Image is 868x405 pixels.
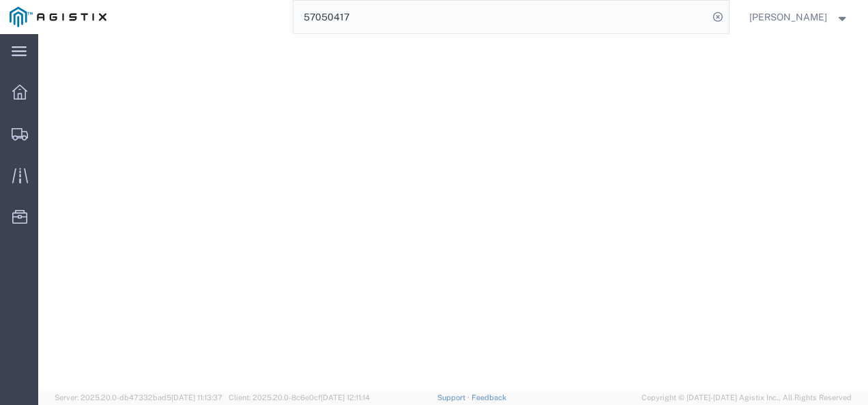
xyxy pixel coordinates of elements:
a: Support [437,393,472,402]
span: Client: 2025.20.0-8c6e0cf [229,393,370,402]
button: [PERSON_NAME] [749,9,850,25]
iframe: FS Legacy Container [38,34,868,391]
span: Copyright © [DATE]-[DATE] Agistix Inc., All Rights Reserved [641,392,852,404]
span: [DATE] 12:11:14 [321,393,370,402]
a: Feedback [472,393,506,402]
span: [DATE] 11:13:37 [171,393,222,402]
input: Search for shipment number, reference number [293,1,708,33]
span: Server: 2025.20.0-db47332bad5 [55,393,222,402]
img: logo [10,7,106,27]
span: Nathan Seeley [749,10,827,25]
